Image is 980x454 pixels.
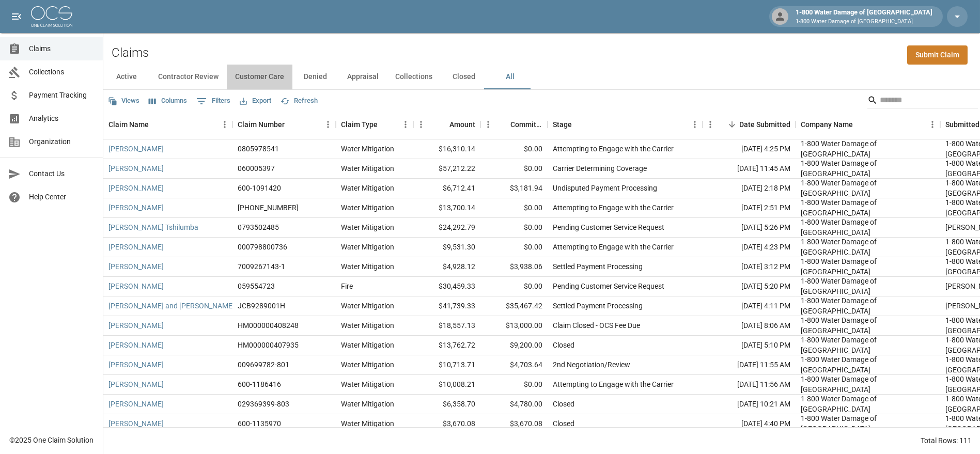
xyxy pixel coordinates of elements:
[29,67,95,77] span: Collections
[341,399,394,409] div: Water Mitigation
[449,110,475,139] div: Amount
[703,218,796,238] div: [DATE] 5:26 PM
[801,276,935,296] div: 1-800 Water Damage of Athens
[341,340,394,350] div: Water Mitigation
[801,315,935,336] div: 1-800 Water Damage of Athens
[553,144,674,154] div: Attempting to Engage with the Carrier
[341,359,394,370] div: Water Mitigation
[703,238,796,257] div: [DATE] 4:23 PM
[703,395,796,414] div: [DATE] 10:21 AM
[108,399,164,409] a: [PERSON_NAME]
[413,336,480,355] div: $13,762.72
[703,198,796,218] div: [DATE] 2:51 PM
[739,110,790,139] div: Date Submitted
[238,301,285,311] div: JCB9289001H
[238,399,289,409] div: 029369399-803
[480,117,496,132] button: Menu
[725,117,739,132] button: Sort
[553,379,674,389] div: Attempting to Engage with the Carrier
[791,7,937,26] div: 1-800 Water Damage of [GEOGRAPHIC_DATA]
[553,163,647,174] div: Carrier Determining Coverage
[553,202,674,213] div: Attempting to Engage with the Carrier
[341,202,394,213] div: Water Mitigation
[150,65,227,89] button: Contractor Review
[103,65,150,89] button: Active
[29,192,95,202] span: Help Center
[801,110,853,139] div: Company Name
[907,45,968,65] a: Submit Claim
[801,374,935,395] div: 1-800 Water Damage of Athens
[925,117,940,132] button: Menu
[801,237,935,257] div: 1-800 Water Damage of Athens
[238,418,281,429] div: 600-1135970
[480,336,548,355] div: $9,200.00
[496,117,510,132] button: Sort
[480,159,548,179] div: $0.00
[341,242,394,252] div: Water Mitigation
[480,316,548,336] div: $13,000.00
[398,117,413,132] button: Menu
[801,335,935,355] div: 1-800 Water Damage of Athens
[29,43,95,54] span: Claims
[292,65,339,89] button: Denied
[703,414,796,434] div: [DATE] 4:40 PM
[413,159,480,179] div: $57,212.22
[703,336,796,355] div: [DATE] 5:10 PM
[413,257,480,277] div: $4,928.12
[801,394,935,414] div: 1-800 Water Damage of Athens
[103,65,980,89] div: dynamic tabs
[108,110,149,139] div: Claim Name
[341,320,394,331] div: Water Mitigation
[103,110,232,139] div: Claim Name
[703,179,796,198] div: [DATE] 2:18 PM
[341,261,394,272] div: Water Mitigation
[108,163,164,174] a: [PERSON_NAME]
[194,93,233,109] button: Show filters
[29,90,95,101] span: Payment Tracking
[441,65,487,89] button: Closed
[339,65,387,89] button: Appraisal
[703,375,796,395] div: [DATE] 11:56 AM
[108,320,164,331] a: [PERSON_NAME]
[413,218,480,238] div: $24,292.79
[480,277,548,296] div: $0.00
[238,222,279,232] div: 0793502485
[238,359,289,370] div: 009699782-801
[801,217,935,238] div: 1-800 Water Damage of Athens
[238,163,275,174] div: 060005397
[238,281,275,291] div: 059554723
[29,168,95,179] span: Contact Us
[108,379,164,389] a: [PERSON_NAME]
[108,183,164,193] a: [PERSON_NAME]
[801,413,935,434] div: 1-800 Water Damage of Athens
[480,110,548,139] div: Committed Amount
[801,295,935,316] div: 1-800 Water Damage of Athens
[572,117,586,132] button: Sort
[553,110,572,139] div: Stage
[9,435,94,445] div: © 2025 One Claim Solution
[801,197,935,218] div: 1-800 Water Damage of Athens
[108,222,198,232] a: [PERSON_NAME] Tshilumba
[341,281,353,291] div: Fire
[341,301,394,311] div: Water Mitigation
[553,301,643,311] div: Settled Payment Processing
[553,359,630,370] div: 2nd Negotiation/Review
[413,395,480,414] div: $6,358.70
[703,117,718,132] button: Menu
[413,198,480,218] div: $13,700.14
[6,6,27,27] button: open drawer
[796,18,932,26] p: 1-800 Water Damage of [GEOGRAPHIC_DATA]
[341,379,394,389] div: Water Mitigation
[105,93,142,109] button: Views
[336,110,413,139] div: Claim Type
[341,110,378,139] div: Claim Type
[108,261,164,272] a: [PERSON_NAME]
[238,202,299,213] div: 300-0018410-2025
[548,110,703,139] div: Stage
[341,418,394,429] div: Water Mitigation
[553,418,574,429] div: Closed
[238,183,281,193] div: 600-1091420
[853,117,867,132] button: Sort
[480,395,548,414] div: $4,780.00
[413,277,480,296] div: $30,459.33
